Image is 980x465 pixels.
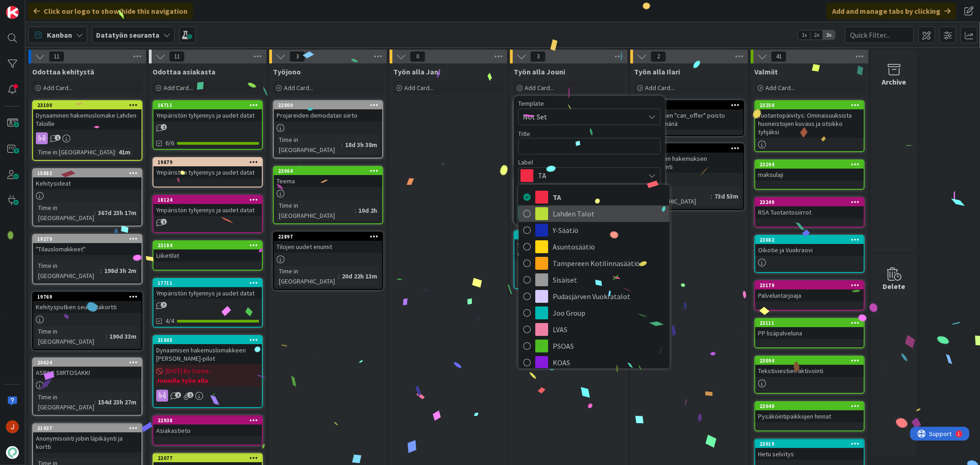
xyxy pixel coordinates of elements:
[755,101,864,109] div: 23250
[165,366,213,376] span: [DATE] By Sanna...
[338,271,340,281] span: :
[153,416,262,425] div: 22938
[32,100,142,161] a: 23100Dynaaminen hakemuslomake Lahden TaloilleTime in [GEOGRAPHIC_DATA]:41m
[158,455,262,461] div: 22077
[273,232,383,290] a: 22897Tilojen uudet enumitTime in [GEOGRAPHIC_DATA]:20d 22h 13m
[810,30,823,40] span: 2x
[754,401,865,431] a: 23040Pysäköintipaikkojen hinnat
[755,244,864,256] div: Oikotie ja Vuokraovi
[759,161,864,168] div: 23294
[33,358,142,379] div: 20624ASPA X SIIRTOSAKKI
[33,169,142,177] div: 15882
[515,231,623,239] div: 23222
[765,84,795,92] span: Add Card...
[518,159,533,165] span: Label
[759,199,864,205] div: 23249
[845,27,914,43] input: Quick Filter...
[55,135,61,141] span: 1
[6,420,19,433] img: JM
[37,294,142,300] div: 19769
[754,235,865,273] a: 23082Oikotie ja Vuokraovi
[47,29,72,40] span: Kanban
[754,197,865,227] a: 23249RSA Tuotantosiirrot
[755,410,864,422] div: Pysäköintipaikkojen hinnat
[165,138,174,148] span: 6/6
[101,266,102,276] span: :
[755,440,864,448] div: 23019
[712,191,741,201] div: 73d 53m
[153,287,262,299] div: Ympäristön tyhjennys ja uudet datat
[106,331,107,341] span: :
[273,166,383,224] a: 23064TeemaTime in [GEOGRAPHIC_DATA]:10d 2h
[274,167,382,175] div: 23064
[94,208,96,218] span: :
[153,454,262,462] div: 22077
[33,101,142,130] div: 23100Dynaaminen hakemuslomake Lahden Taloille
[882,76,906,87] div: Archive
[153,196,262,216] div: 18124Ympäristön tyhjennys ja uudet datat
[523,111,638,123] span: Not Set
[759,282,864,289] div: 23179
[153,425,262,437] div: Asiakastieto
[33,169,142,189] div: 15882Kehitysideat
[634,67,680,76] span: Työn alla Ilari
[153,204,262,216] div: Ympäristön tyhjennys ja uudet datat
[755,160,864,181] div: 23294maksulaji
[755,281,864,289] div: 23179
[341,140,343,150] span: :
[538,169,640,182] span: TA
[153,416,262,437] div: 22938Asiakastieto
[153,278,263,328] a: 17711Ympäristön tyhjennys ja uudet datat4/4
[883,281,906,292] div: Delete
[404,84,434,92] span: Add Card...
[355,205,356,215] span: :
[32,234,142,284] a: 19279"Tilauslomakkeet"Time in [GEOGRAPHIC_DATA]:198d 3h 2m
[187,392,193,398] span: 1
[515,231,623,260] div: 23222Tuotantosiirtokuormituksen varmistus
[278,168,382,174] div: 23064
[274,101,382,109] div: 22909
[153,109,262,121] div: Ympäristön tyhjennys ja uudet datat
[153,279,262,299] div: 17711Ympäristön tyhjennys ja uudet datat
[96,397,139,407] div: 154d 23h 27m
[553,190,665,204] span: TA
[274,175,382,187] div: Teema
[49,51,64,62] span: 11
[158,197,262,203] div: 18124
[161,124,167,130] span: 2
[164,84,193,92] span: Add Card...
[273,67,301,76] span: Työjono
[33,424,142,432] div: 21937
[33,358,142,367] div: 20624
[158,159,262,165] div: 19879
[36,392,94,412] div: Time in [GEOGRAPHIC_DATA]
[343,140,380,150] div: 18d 3h 38m
[153,158,262,178] div: 19879Ympäristön tyhjennys ja uudet datat
[635,144,743,173] div: 21862Dynaamisen hakemuksen konfigurointi
[759,357,864,364] div: 23094
[798,30,810,40] span: 1x
[639,145,743,152] div: 21862
[33,301,142,313] div: Kehitysputken seurantakortti
[153,335,263,408] a: 21605Dynaamisen hakemuslomakkeen [PERSON_NAME]-pilot[DATE] By Sanna...Jounilla työn alla
[37,425,142,431] div: 21937
[553,323,665,336] span: LVAS
[153,100,263,150] a: 16711Ympäristön tyhjennys ja uudet datat6/6
[755,236,864,244] div: 23082
[635,153,743,173] div: Dynaamisen hakemuksen konfigurointi
[43,84,73,92] span: Add Card...
[94,397,96,407] span: :
[6,6,19,19] img: Visit kanbanzone.com
[153,241,262,261] div: 23184Liiketilat
[755,319,864,327] div: 23111
[755,160,864,169] div: 23294
[277,135,341,155] div: Time in [GEOGRAPHIC_DATA]
[33,243,142,255] div: "Tilauslomakkeet"
[33,101,142,109] div: 23100
[165,316,174,326] span: 4/4
[274,101,382,121] div: 22909Projareiden demodatan siirto
[153,196,262,204] div: 18124
[759,237,864,243] div: 23082
[759,441,864,447] div: 23019
[519,338,669,354] a: PSOAS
